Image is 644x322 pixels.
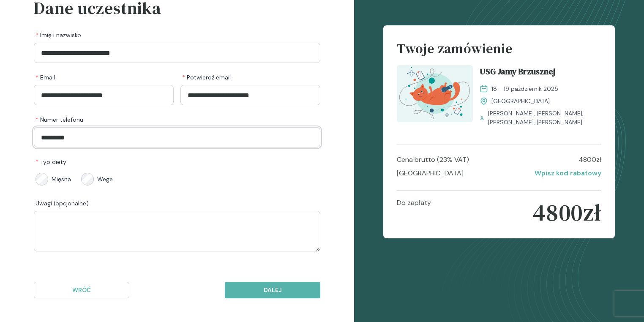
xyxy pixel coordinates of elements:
input: Wege [81,173,94,186]
span: Potwierdź email [182,73,231,82]
button: Dalej [225,282,320,298]
input: Mięsna [35,173,48,186]
a: USG Jamy Brzusznej [480,65,602,81]
span: Uwagi (opcjonalne) [35,199,89,207]
input: Potwierdź email [180,85,320,105]
p: Do zapłaty [397,198,431,227]
p: 4800 zł [533,198,601,227]
p: Wróć [41,286,122,295]
input: Numer telefonu [34,127,320,147]
p: 4800 zł [579,155,601,165]
span: Numer telefonu [35,115,83,124]
span: Mięsna [52,175,71,183]
span: 18 - 19 październik 2025 [491,85,558,93]
input: Imię i nazwisko [34,43,320,63]
span: Typ diety [35,158,66,166]
span: Wege [97,175,113,183]
span: USG Jamy Brzusznej [480,65,555,81]
p: Wpisz kod rabatowy [535,168,601,178]
h4: Twoje zamówienie [397,39,602,65]
span: [PERSON_NAME], [PERSON_NAME], [PERSON_NAME], [PERSON_NAME] [488,109,602,127]
span: [GEOGRAPHIC_DATA] [491,97,550,106]
span: Email [35,73,55,82]
span: Imię i nazwisko [35,31,81,39]
img: ZpbG_h5LeNNTxNnP_USG_JB_T.svg [397,65,473,122]
input: Email [34,85,174,105]
p: Cena brutto (23% VAT) [397,155,469,165]
p: [GEOGRAPHIC_DATA] [397,168,464,178]
p: Dalej [232,286,313,295]
button: Wróć [34,282,129,298]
